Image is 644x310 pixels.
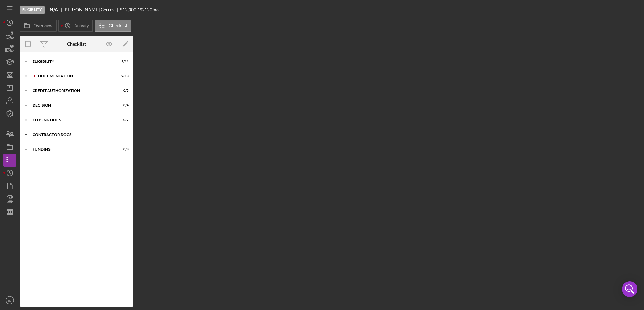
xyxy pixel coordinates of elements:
[74,23,89,28] label: Activity
[117,74,129,78] div: 9 / 13
[109,23,127,28] label: Checklist
[144,7,159,12] div: 120 mo
[95,20,131,32] button: Checklist
[622,281,637,297] div: Open Intercom Messenger
[33,147,112,151] div: Funding
[33,103,112,107] div: Decision
[33,60,112,63] div: Eligibility
[20,20,57,32] button: Overview
[117,103,129,107] div: 0 / 4
[38,74,112,78] div: Documentation
[117,118,129,122] div: 0 / 7
[117,147,129,151] div: 0 / 8
[67,41,86,47] div: Checklist
[33,89,112,93] div: CREDIT AUTHORIZATION
[33,133,125,137] div: Contractor Docs
[34,23,52,28] label: Overview
[20,6,45,14] div: Eligibility
[137,7,144,12] div: 1 %
[120,7,136,12] div: $12,000
[117,89,129,93] div: 0 / 5
[3,294,16,307] button: EJ
[8,299,11,302] text: EJ
[117,60,129,63] div: 9 / 11
[63,7,120,12] div: [PERSON_NAME] Gerres
[50,7,58,12] b: N/A
[58,20,93,32] button: Activity
[33,118,112,122] div: CLOSING DOCS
